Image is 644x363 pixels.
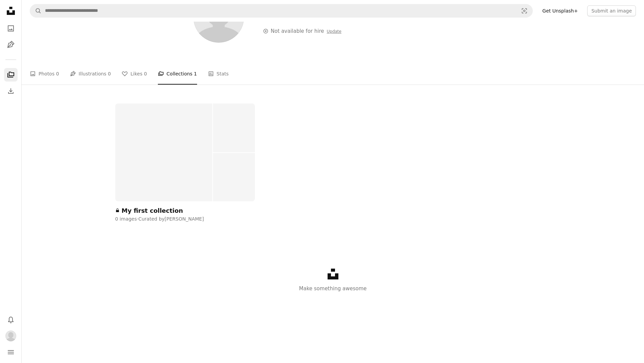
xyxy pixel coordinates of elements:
a: Stats [208,63,229,85]
span: 0 [144,70,147,77]
button: Profile [4,329,18,343]
a: Photos 0 [30,63,59,85]
a: Illustrations 0 [70,63,111,85]
a: [PERSON_NAME] [165,216,204,222]
span: 0 [108,70,111,77]
a: My first collection [115,104,255,214]
a: Home — Unsplash [4,4,18,19]
img: Avatar of user Alireza Azarm [5,331,16,341]
a: Photos [4,22,18,35]
a: Get Unsplash+ [538,5,582,16]
a: Download History [4,84,18,98]
button: Menu [4,345,18,359]
a: Likes 0 [122,63,147,85]
a: Update [327,29,341,34]
div: My first collection [122,207,183,215]
a: Illustrations [4,38,18,51]
button: Notifications [4,313,18,326]
button: Submit an image [587,5,636,16]
button: Search Unsplash [30,4,42,17]
a: Collections [4,68,18,82]
span: 0 [56,70,59,77]
button: Visual search [516,4,532,17]
div: Not available for hire [263,27,341,35]
div: 0 images · Curated by [115,216,255,223]
p: Make something awesome [115,285,551,293]
form: Find visuals sitewide [30,4,533,18]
